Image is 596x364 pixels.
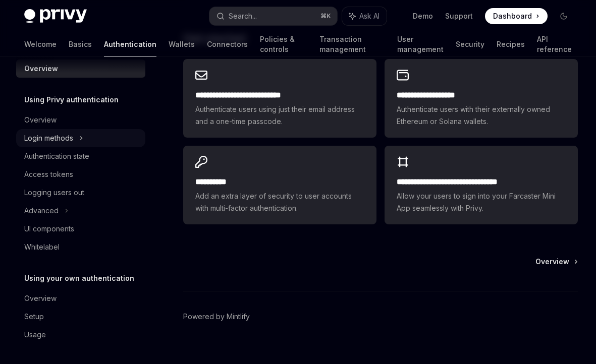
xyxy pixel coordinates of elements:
div: Logging users out [24,187,84,199]
div: Authentication state [24,150,89,162]
div: Access tokens [24,168,73,180]
h5: Using Privy authentication [24,94,119,106]
a: UI components [16,220,145,238]
a: Recipes [497,32,525,56]
span: Dashboard [493,11,532,21]
a: **** *****Add an extra layer of security to user accounts with multi-factor authentication. [183,146,376,224]
a: Usage [16,326,145,344]
span: Allow your users to sign into your Farcaster Mini App seamlessly with Privy. [397,190,566,214]
a: User management [397,32,444,56]
div: UI components [24,223,74,235]
span: Overview [535,257,569,267]
a: Logging users out [16,184,145,202]
a: Powered by Mintlify [183,312,250,322]
a: Welcome [24,32,57,56]
div: Whitelabel [24,241,60,253]
a: Basics [69,32,92,56]
a: Connectors [207,32,248,56]
span: Add an extra layer of security to user accounts with multi-factor authentication. [195,190,364,214]
a: Security [456,32,484,56]
a: Transaction management [319,32,385,56]
div: Overview [24,292,57,305]
a: **** **** **** ****Authenticate users with their externally owned Ethereum or Solana wallets. [385,59,578,138]
span: Authenticate users with their externally owned Ethereum or Solana wallets. [397,103,566,128]
a: Overview [16,111,145,129]
h5: Using your own authentication [24,272,134,284]
a: Support [445,11,473,21]
a: Overview [535,257,577,267]
a: Policies & controls [260,32,307,56]
a: Dashboard [485,8,548,24]
img: dark logo [24,9,87,23]
div: Advanced [24,205,59,217]
span: ⌘ K [320,12,331,20]
button: Toggle dark mode [556,8,572,24]
span: Ask AI [359,11,380,21]
a: Access tokens [16,165,145,184]
div: Setup [24,311,44,323]
a: API reference [537,32,572,56]
button: Search...⌘K [209,7,337,25]
a: Authentication state [16,147,145,165]
a: Whitelabel [16,238,145,256]
div: Usage [24,329,46,341]
a: Overview [16,289,145,308]
div: Login methods [24,132,73,144]
div: Overview [24,114,57,126]
a: Wallets [169,32,195,56]
span: Authenticate users using just their email address and a one-time passcode. [195,103,364,128]
a: Authentication [104,32,156,56]
a: Demo [413,11,433,21]
a: Setup [16,308,145,326]
div: Search... [229,10,257,22]
button: Ask AI [342,7,387,25]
